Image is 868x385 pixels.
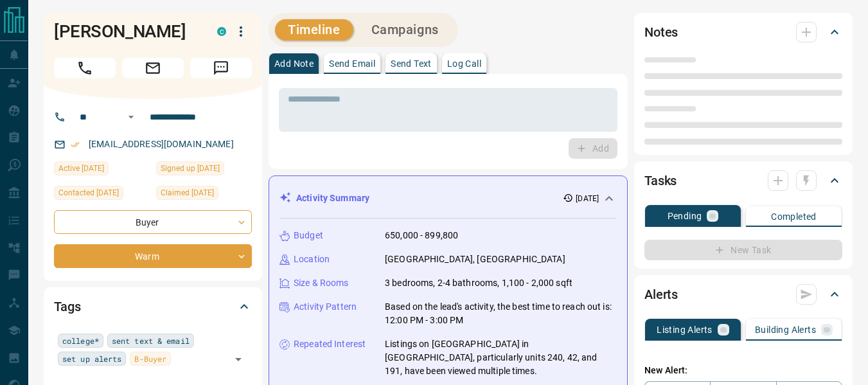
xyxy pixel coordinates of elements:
[274,59,314,68] p: Add Note
[294,276,349,290] p: Size & Rooms
[447,59,481,68] p: Log Call
[54,58,116,78] span: Call
[54,244,252,268] div: Warm
[54,210,252,234] div: Buyer
[294,337,366,351] p: Repeated Interest
[755,325,816,334] p: Building Alerts
[161,162,220,175] span: Signed up [DATE]
[54,161,150,179] div: Wed May 14 2025
[385,253,565,266] p: [GEOGRAPHIC_DATA], [GEOGRAPHIC_DATA]
[58,186,119,199] span: Contacted [DATE]
[644,17,842,48] div: Notes
[771,212,817,221] p: Completed
[576,193,599,204] p: [DATE]
[190,58,252,78] span: Message
[54,296,80,317] h2: Tags
[58,162,104,175] span: Active [DATE]
[62,352,121,365] span: set up alerts
[112,334,190,347] span: sent text & email
[156,186,252,204] div: Mon Nov 18 2024
[279,186,617,210] div: Activity Summary[DATE]
[644,279,842,310] div: Alerts
[54,21,198,42] h1: [PERSON_NAME]
[123,109,139,125] button: Open
[385,300,617,327] p: Based on the lead's activity, the best time to reach out is: 12:00 PM - 3:00 PM
[54,291,252,322] div: Tags
[229,350,247,368] button: Open
[644,22,678,42] h2: Notes
[329,59,375,68] p: Send Email
[385,229,458,242] p: 650,000 - 899,800
[275,19,353,40] button: Timeline
[294,300,357,314] p: Activity Pattern
[391,59,432,68] p: Send Text
[296,192,369,205] p: Activity Summary
[156,161,252,179] div: Mon Nov 18 2024
[89,139,234,149] a: [EMAIL_ADDRESS][DOMAIN_NAME]
[644,284,678,305] h2: Alerts
[71,140,80,149] svg: Email Verified
[54,186,150,204] div: Tue Jul 29 2025
[122,58,184,78] span: Email
[294,229,323,242] p: Budget
[161,186,214,199] span: Claimed [DATE]
[294,253,330,266] p: Location
[217,27,226,36] div: condos.ca
[62,334,99,347] span: college*
[668,211,702,220] p: Pending
[385,337,617,378] p: Listings on [GEOGRAPHIC_DATA] in [GEOGRAPHIC_DATA], particularly units 240, 42, and 191, have bee...
[644,364,842,377] p: New Alert:
[385,276,572,290] p: 3 bedrooms, 2-4 bathrooms, 1,100 - 2,000 sqft
[644,170,677,191] h2: Tasks
[644,165,842,196] div: Tasks
[134,352,166,365] span: B-Buyer
[657,325,713,334] p: Listing Alerts
[359,19,452,40] button: Campaigns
